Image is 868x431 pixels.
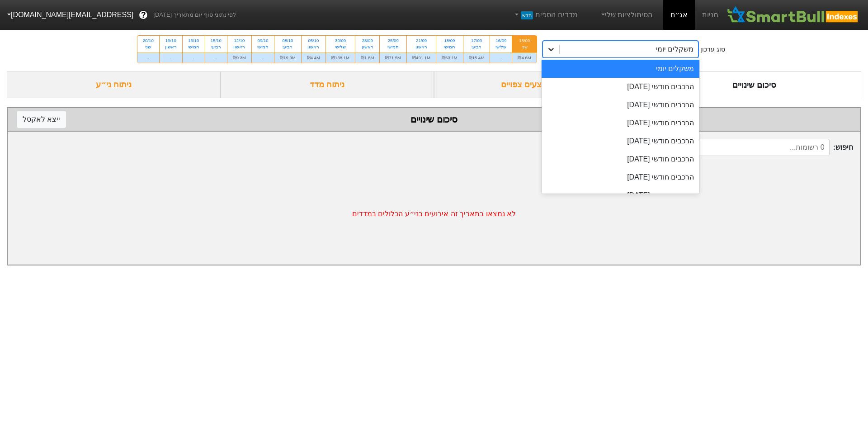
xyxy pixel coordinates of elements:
[656,44,693,55] div: משקלים יומי
[143,44,154,50] div: שני
[307,38,320,44] div: 05/10
[385,38,401,44] div: 25/09
[463,52,490,63] div: ₪15.4M
[700,45,725,54] div: סוג עדכון
[355,52,379,63] div: ₪1.8M
[227,52,251,63] div: ₪9.3M
[542,114,700,132] div: הרכבים חודשי [DATE]
[165,38,177,44] div: 19/10
[233,38,246,44] div: 12/10
[518,38,531,44] div: 15/09
[521,11,533,19] span: חדש
[518,44,531,50] div: שני
[257,38,269,44] div: 09/10
[165,44,177,50] div: ראשון
[542,186,700,204] div: הרכבים חודשי [DATE]
[205,52,227,63] div: -
[17,113,851,126] div: סיכום שינויים
[412,44,430,50] div: ראשון
[160,52,182,63] div: -
[542,150,700,168] div: הרכבים חודשי [DATE]
[542,168,700,186] div: הרכבים חודשי [DATE]
[8,163,860,265] div: לא נמצאו בתאריך זה אירועים בני״ע הכלולים במדדים
[442,38,458,44] div: 18/09
[188,38,199,44] div: 16/10
[361,38,374,44] div: 28/09
[436,52,463,63] div: ₪53.1M
[469,44,485,50] div: רביעי
[542,78,700,96] div: הרכבים חודשי [DATE]
[7,71,221,98] div: ניתוח ני״ע
[326,52,355,63] div: ₪138.1M
[221,71,434,98] div: ניתוח מדד
[542,132,700,150] div: הרכבים חודשי [DATE]
[143,38,154,44] div: 20/10
[280,38,296,44] div: 08/10
[380,52,406,63] div: ₪71.5M
[656,139,853,156] span: חיפוש :
[331,38,349,44] div: 30/09
[407,52,436,63] div: ₪491.1M
[211,44,222,50] div: רביעי
[495,38,506,44] div: 16/09
[442,44,458,50] div: חמישי
[726,6,861,24] img: SmartBull
[17,111,66,128] button: ייצא לאקסל
[469,38,485,44] div: 17/09
[153,10,236,19] span: לפי נתוני סוף יום מתאריך [DATE]
[211,38,222,44] div: 15/10
[648,71,862,98] div: סיכום שינויים
[542,96,700,114] div: הרכבים חודשי [DATE]
[302,52,325,63] div: ₪4.4M
[141,9,146,21] span: ?
[434,71,648,98] div: ביקושים והיצעים צפויים
[188,44,199,50] div: חמישי
[361,44,374,50] div: ראשון
[509,6,581,24] a: מדדים נוספיםחדש
[331,44,349,50] div: שלישי
[656,139,830,156] input: 0 רשומות...
[274,52,301,63] div: ₪19.9M
[490,52,512,63] div: -
[280,44,296,50] div: רביעי
[233,44,246,50] div: ראשון
[183,52,205,63] div: -
[512,52,536,63] div: ₪4.6M
[252,52,274,63] div: -
[412,38,430,44] div: 21/09
[542,60,700,78] div: משקלים יומי
[257,44,269,50] div: חמישי
[137,52,159,63] div: -
[307,44,320,50] div: ראשון
[596,6,656,24] a: הסימולציות שלי
[385,44,401,50] div: חמישי
[495,44,506,50] div: שלישי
